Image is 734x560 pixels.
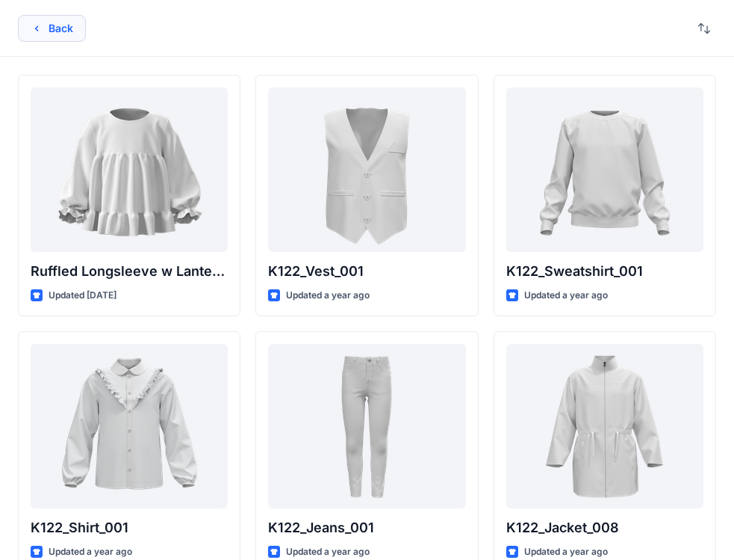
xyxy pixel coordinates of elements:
p: Updated a year ago [524,288,608,304]
a: Ruffled Longsleeve w Lantern Sleeve [31,87,228,252]
p: Updated a year ago [286,288,370,304]
a: K122_Jeans_001 [268,344,465,508]
a: K122_Vest_001 [268,87,465,252]
p: K122_Jacket_008 [506,517,703,538]
p: Updated a year ago [524,544,608,560]
p: Updated a year ago [49,544,132,560]
p: K122_Sweatshirt_001 [506,261,703,282]
p: Updated [DATE] [49,288,116,304]
p: Ruffled Longsleeve w Lantern Sleeve [31,261,228,282]
button: Back [18,15,86,42]
p: Updated a year ago [286,544,370,560]
a: K122_Jacket_008 [506,344,703,508]
a: K122_Sweatshirt_001 [506,87,703,252]
a: K122_Shirt_001 [31,344,228,508]
p: K122_Vest_001 [268,261,465,282]
p: K122_Shirt_001 [31,517,228,538]
p: K122_Jeans_001 [268,517,465,538]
